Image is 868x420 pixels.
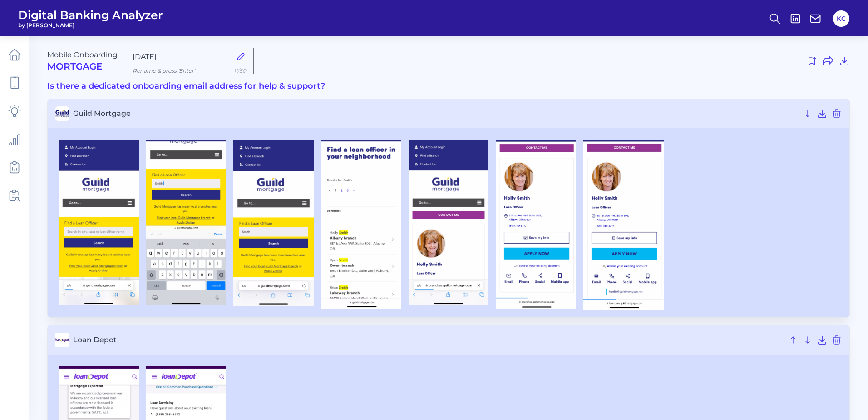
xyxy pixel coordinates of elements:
[146,140,227,306] img: Guild Mortgage
[321,140,401,309] img: Guild Mortgage
[59,140,139,306] img: Guild Mortgage
[409,140,489,305] img: Guild Mortgage
[18,22,163,29] span: by [PERSON_NAME]
[833,10,849,27] button: KC
[234,67,246,74] span: 11/50
[18,8,163,22] span: Digital Banking Analyzer
[73,335,784,344] span: Loan Depot
[233,140,314,306] img: Guild Mortgage
[133,67,246,74] p: Rename & press 'Enter'
[583,140,664,310] img: Guild Mortgage
[47,81,850,91] h3: Is there a dedicated onboarding email address for help & support?
[47,50,118,72] div: Mobile Onboarding
[47,61,118,72] h2: Mortgage
[73,109,799,118] span: Guild Mortgage
[496,140,576,309] img: Guild Mortgage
